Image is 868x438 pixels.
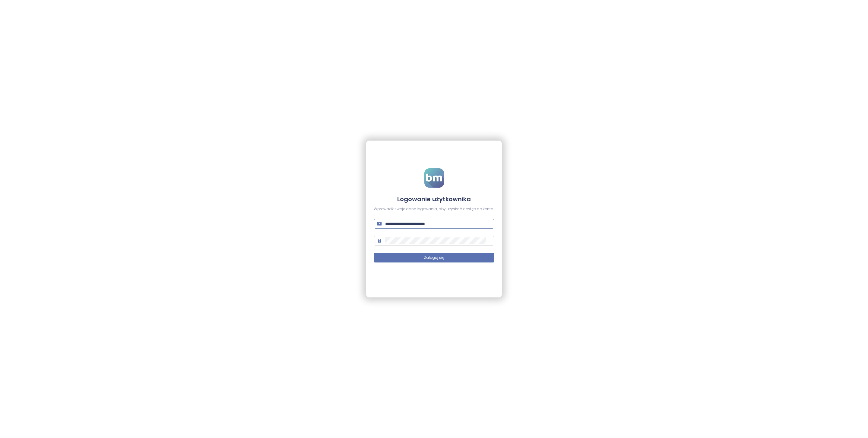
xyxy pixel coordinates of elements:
[377,222,382,226] span: mail
[374,195,494,203] h4: Logowanie użytkownika
[424,255,444,261] span: Zaloguj się
[374,206,494,212] div: Wprowadź swoje dane logowania, aby uzyskać dostęp do konta.
[374,253,494,262] button: Zaloguj się
[424,168,444,188] img: logo
[377,239,382,243] span: lock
